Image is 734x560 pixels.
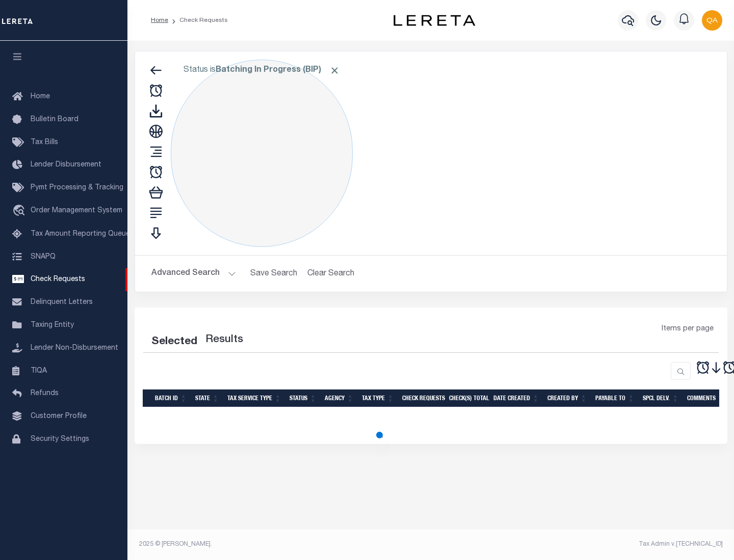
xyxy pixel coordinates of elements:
[31,345,118,352] span: Lender Non-Disbursement
[223,389,285,407] th: Tax Service Type
[12,205,29,218] i: travel_explore
[31,276,85,283] span: Check Requests
[31,161,101,169] span: Lender Disbursement
[285,389,321,407] th: Status
[394,15,475,26] img: logo-dark.svg
[191,389,223,407] th: State
[489,389,543,407] th: Date Created
[244,264,303,284] button: Save Search
[683,389,729,407] th: Comments
[639,389,683,407] th: Spcl Delv.
[31,390,59,397] span: Refunds
[31,322,74,329] span: Taxing Entity
[662,324,714,335] span: Items per page
[168,16,228,25] li: Check Requests
[216,66,340,74] b: Batching In Progress (BIP)
[151,264,236,284] button: Advanced Search
[151,389,191,407] th: Batch Id
[132,540,431,549] div: 2025 © [PERSON_NAME].
[303,264,359,284] button: Clear Search
[151,17,168,23] a: Home
[171,60,353,247] div: Click to Edit
[31,367,47,374] span: TIQA
[31,207,122,214] span: Order Management System
[31,184,123,191] span: Pymt Processing & Tracking
[31,139,58,146] span: Tax Bills
[591,389,639,407] th: Payable To
[31,93,50,100] span: Home
[438,540,723,549] div: Tax Admin v.[TECHNICAL_ID]
[31,299,93,306] span: Delinquent Letters
[31,413,87,420] span: Customer Profile
[358,389,398,407] th: Tax Type
[31,253,56,260] span: SNAPQ
[205,332,243,348] label: Results
[31,436,89,443] span: Security Settings
[543,389,591,407] th: Created By
[702,10,722,31] img: svg+xml;base64,PHN2ZyB4bWxucz0iaHR0cDovL3d3dy53My5vcmcvMjAwMC9zdmciIHBvaW50ZXItZXZlbnRzPSJub25lIi...
[445,389,489,407] th: Check(s) Total
[31,116,78,123] span: Bulletin Board
[329,65,340,76] span: Click to Remove
[31,231,130,238] span: Tax Amount Reporting Queue
[398,389,445,407] th: Check Requests
[151,334,197,350] div: Selected
[321,389,358,407] th: Agency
